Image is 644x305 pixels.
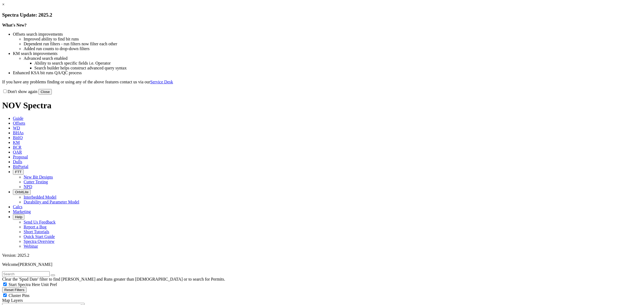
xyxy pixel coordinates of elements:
[24,56,642,61] li: Advanced search enabled
[2,271,50,277] input: Search
[15,170,21,174] span: FTT
[2,298,23,303] span: Map Layers
[18,262,52,267] span: [PERSON_NAME]
[9,293,30,298] span: Cluster Pins
[24,195,56,199] a: Interbedded Model
[13,131,24,135] span: BHAs
[2,277,225,281] span: Clear the 'Spud Date' filter to find [PERSON_NAME] and Runs greater than [DEMOGRAPHIC_DATA] or to...
[2,262,642,267] p: Welcome
[13,204,23,209] span: Calcs
[13,159,22,164] span: Dulls
[24,37,642,42] li: Improved ability to find bit runs
[34,66,642,70] li: Search builder helps construct advanced query syntax
[13,155,28,159] span: Proposal
[24,200,79,204] a: Durability and Parameter Model
[13,209,31,214] span: Marketing
[13,140,20,145] span: KM
[13,121,25,125] span: Offsets
[2,89,37,94] label: Don't show again
[15,215,22,219] span: Help
[13,116,23,121] span: Guide
[2,287,27,293] button: Reset Filters
[15,190,28,194] span: OrbitLite
[24,239,54,244] a: Spectra Overview
[24,220,56,224] a: Send Us Feedback
[13,164,28,169] span: BitPortal
[24,225,46,229] a: Report a Bug
[2,80,642,84] p: If you have any problems finding or using any of the above features contact us via our
[24,244,38,248] a: Webinar
[24,42,642,46] li: Dependent run filters - run filters now filter each other
[13,70,642,75] li: Enhanced KSA bit runs QA/QC process
[2,253,642,258] div: Version: 2025.2
[13,145,21,150] span: BCR
[2,2,5,7] a: ×
[41,282,57,287] span: Unit Pref
[13,150,22,154] span: OAR
[24,180,48,184] a: Cutter Testing
[13,135,23,140] span: BitIQ
[24,46,642,51] li: Added run counts to drop-down filters
[38,89,52,95] button: Close
[13,51,642,56] li: KM search improvements
[3,90,7,93] input: Don't show again
[24,229,49,234] a: Short Tutorials
[150,80,173,84] a: Service Desk
[34,61,642,66] li: Ability to search specific fields i.e. Operator
[13,32,642,37] li: Offsets search improvements
[24,234,55,239] a: Quick Start Guide
[13,126,20,130] span: WD
[24,175,53,179] a: New Bit Designs
[2,12,642,18] h3: Spectra Update: 2025.2
[2,101,642,110] h1: NOV Spectra
[24,184,32,189] a: NPD
[9,282,40,287] span: Start Spectra Here
[2,23,27,27] strong: What's New?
